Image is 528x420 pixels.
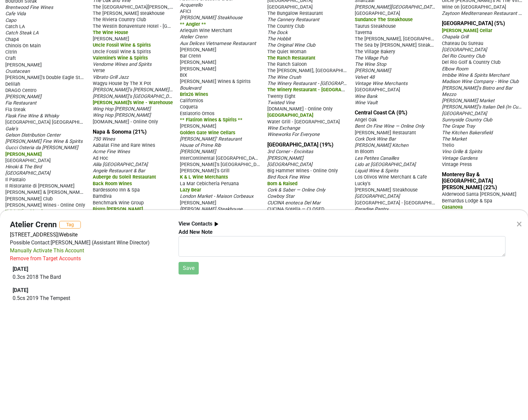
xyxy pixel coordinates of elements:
b: View Contacts [179,221,212,227]
div: [DATE] [13,265,166,273]
img: arrow_right.svg [212,220,221,228]
h4: Atelier Crenn [10,220,57,230]
div: [DATE] [13,286,166,294]
p: 0.3 cs 2018 The Bard [13,273,166,281]
div: Manually Activate This Account [10,247,84,255]
a: [STREET_ADDRESS] [10,231,58,238]
span: | [58,231,59,238]
a: Website [59,231,78,238]
b: Add New Note [179,229,213,235]
div: Remove from Target Accounts [10,255,81,263]
p: 0.5 cs 2019 The Tempest [13,294,166,302]
div: × [516,216,522,232]
button: Tag [59,221,81,229]
div: Possible Contact: [PERSON_NAME] (Assistant Wine Director) [10,239,169,247]
button: Save [179,262,199,274]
